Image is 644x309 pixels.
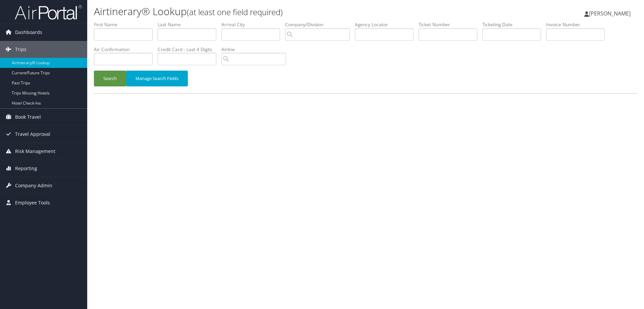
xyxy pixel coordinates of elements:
label: Credit Card - Last 4 Digits [158,46,221,53]
label: Agency Locator [355,21,419,28]
span: Dashboards [15,24,42,41]
span: Company Admin [15,177,52,194]
span: Trips [15,41,26,58]
span: Travel Approval [15,126,50,143]
label: Ticket Number [419,21,482,28]
span: Reporting [15,160,37,177]
label: Air Confirmation [94,46,158,53]
label: Ticketing Date [482,21,546,28]
label: Invoice Number [546,21,610,28]
label: Arrival City [221,21,285,28]
label: Company/Division [285,21,355,28]
img: airportal-logo.png [15,4,82,20]
a: [PERSON_NAME] [584,3,637,24]
label: First Name [94,21,158,28]
button: Search [94,71,126,86]
button: Manage Search Fields [126,71,188,86]
label: Airline [221,46,291,53]
h1: Airtinerary® Lookup [94,4,456,18]
small: (at least one field required) [187,6,283,17]
span: Employee Tools [15,194,50,211]
label: Last Name [158,21,221,28]
span: Risk Management [15,143,55,160]
span: [PERSON_NAME] [589,10,631,17]
span: Book Travel [15,109,41,125]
